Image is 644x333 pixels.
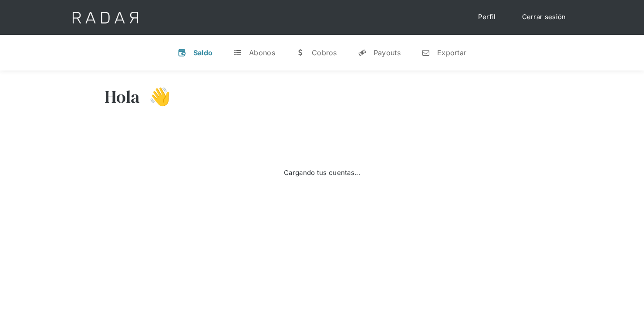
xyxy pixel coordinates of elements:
[249,48,275,57] div: Abonos
[105,86,140,108] h3: Hola
[178,48,186,57] div: v
[296,48,305,57] div: w
[233,48,242,57] div: t
[193,48,213,57] div: Saldo
[284,168,360,178] div: Cargando tus cuentas...
[374,48,401,57] div: Payouts
[312,48,337,57] div: Cobros
[469,9,505,26] a: Perfil
[421,48,430,57] div: n
[140,86,171,108] h3: 👋
[437,48,466,57] div: Exportar
[513,9,575,26] a: Cerrar sesión
[358,48,367,57] div: y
